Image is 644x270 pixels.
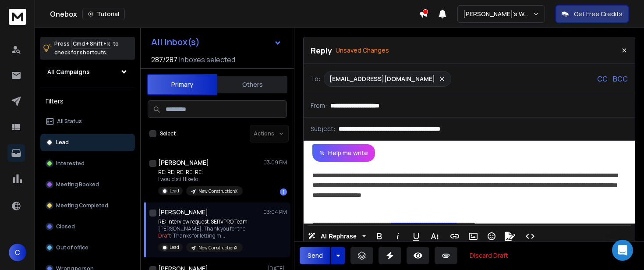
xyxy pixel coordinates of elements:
[311,124,335,133] p: Subject:
[463,247,515,264] button: Discard Draft
[56,160,85,167] p: Interested
[263,159,287,166] p: 03:09 PM
[198,245,237,251] p: New ConstructionX
[147,74,217,95] button: Primary
[198,188,237,195] p: New ConstructionX
[522,227,538,245] button: Code View
[371,227,388,245] button: Bold (⌘B)
[319,233,358,240] span: AI Rephrase
[300,247,330,264] button: Send
[502,227,518,245] button: Signature
[40,176,135,193] button: Meeting Booked
[426,227,443,245] button: More Text
[170,244,179,251] p: Lead
[612,240,633,261] div: Open Intercom Messenger
[158,169,243,176] p: RE: RE: RE: RE: RE:
[40,218,135,235] button: Closed
[40,134,135,151] button: Lead
[173,232,225,239] span: Thanks for letting m ...
[40,155,135,172] button: Interested
[71,39,111,49] span: Cmd + Shift + k
[311,44,332,57] p: Reply
[280,188,287,195] div: 1
[311,101,327,110] p: From:
[54,39,119,57] p: Press to check for shortcuts.
[56,202,108,209] p: Meeting Completed
[306,227,368,245] button: AI Rephrase
[483,227,500,245] button: Emoticons
[311,75,320,83] p: To:
[9,244,26,261] button: C
[158,232,172,239] span: Draft:
[82,8,125,20] button: Tutorial
[56,139,69,146] p: Lead
[40,113,135,130] button: All Status
[47,67,90,76] h1: All Campaigns
[158,208,208,217] h1: [PERSON_NAME]
[158,158,209,167] h1: [PERSON_NAME]
[329,75,435,83] p: [EMAIL_ADDRESS][DOMAIN_NAME]
[158,218,248,225] p: RE: Interview request, SERVPRO Team
[574,10,623,18] p: Get Free Credits
[613,74,628,84] p: BCC
[151,54,177,65] span: 287 / 287
[56,223,75,230] p: Closed
[179,54,235,65] h3: Inboxes selected
[56,181,99,188] p: Meeting Booked
[158,176,243,183] p: I would still like to
[158,225,248,232] p: [PERSON_NAME], Thank you for the
[446,227,463,245] button: Insert Link (⌘K)
[408,227,425,245] button: Underline (⌘U)
[40,95,135,107] h3: Filters
[50,8,419,20] div: Onebox
[40,239,135,256] button: Out of office
[217,75,287,94] button: Others
[151,38,200,46] h1: All Inbox(s)
[40,197,135,214] button: Meeting Completed
[465,227,481,245] button: Insert Image (⌘P)
[160,130,176,137] label: Select
[312,144,375,162] button: Help me write
[463,10,533,18] p: [PERSON_NAME]'s Workspace
[57,118,82,125] p: All Status
[556,5,629,23] button: Get Free Credits
[40,63,135,81] button: All Campaigns
[336,46,389,55] p: Unsaved Changes
[263,209,287,216] p: 03:04 PM
[56,244,88,251] p: Out of office
[597,74,608,84] p: CC
[170,188,179,194] p: Lead
[144,33,289,51] button: All Inbox(s)
[389,227,406,245] button: Italic (⌘I)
